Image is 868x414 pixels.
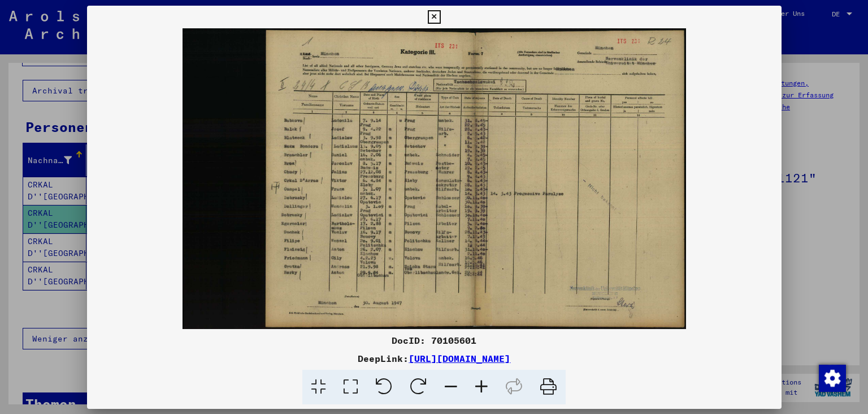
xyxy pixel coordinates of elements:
[409,353,510,364] a: [URL][DOMAIN_NAME]
[818,364,845,391] div: Zustimmung ändern
[87,352,782,365] div: DeepLink:
[819,365,846,392] img: Zustimmung ändern
[87,28,782,329] img: 001.jpg
[87,334,782,347] div: DocID: 70105601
